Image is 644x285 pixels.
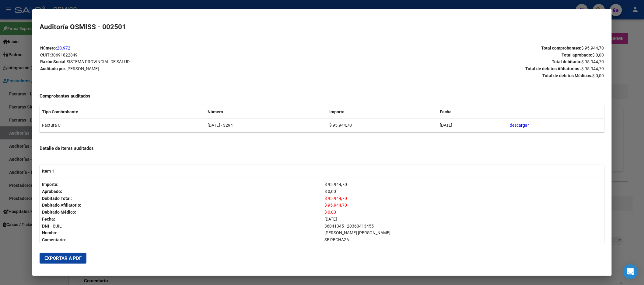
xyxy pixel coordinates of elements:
td: Factura C [40,119,205,132]
span: $ 95.944,70 [581,66,604,71]
a: descargar [510,123,529,128]
div: Open Intercom Messenger [623,264,638,279]
th: Importe [327,105,437,118]
p: Fecha: [42,216,320,223]
h4: Comprobantes auditados [40,93,604,100]
span: 30691822849 [51,53,78,57]
span: $ 95.944,70 [324,196,347,201]
p: Total aprobado: [322,52,604,59]
p: $ 0,00 [324,188,602,195]
span: $ 95.944,70 [324,203,347,208]
button: Exportar a PDF [40,253,86,264]
p: Debitado Afiliatorio: [42,202,320,209]
strong: Item 1 [42,169,54,173]
th: Número [205,105,327,118]
p: $ 95.944,70 [324,181,602,188]
span: $ 95.944,70 [581,59,604,64]
p: SE RECHAZA [324,236,602,243]
a: 20.972 [57,46,70,50]
p: Total de debitos Médicos: [322,72,604,79]
td: $ 95.944,70 [327,119,437,132]
p: Número: [40,45,322,52]
p: Debitado Médico: [42,209,320,216]
p: Aprobado: [42,188,320,195]
p: Total comprobantes: [322,45,604,52]
p: Importe: [42,181,320,188]
p: Razón Social: [40,58,322,65]
h2: Auditoría OSMISS - 002501 [40,22,604,32]
p: Auditado por: [40,65,322,72]
h4: Detalle de items auditados [40,145,604,152]
span: SISTEMA PROVINCIAL DE SALUD [67,59,130,64]
th: Fecha [437,105,507,118]
span: $ 95.944,70 [581,46,604,50]
td: [DATE] - 3294 [205,119,327,132]
p: Total debitado: [322,58,604,65]
span: Exportar a PDF [44,256,82,261]
p: [DATE] [324,216,602,223]
p: CUIT: [40,52,322,59]
span: $ 0,00 [324,210,336,215]
p: Debitado Total: [42,195,320,202]
td: [DATE] [437,119,507,132]
span: [PERSON_NAME] [66,66,99,71]
p: Comentario: [42,236,320,243]
p: Total de debitos Afiliatorios : [322,65,604,72]
span: $ 0,00 [592,73,604,78]
p: 36041345 - 20360413455 [PERSON_NAME] [PERSON_NAME] [324,223,602,237]
p: DNI - CUIL Nombre: [42,223,320,237]
span: $ 0,00 [592,53,604,57]
th: Tipo Combrobante [40,105,205,118]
